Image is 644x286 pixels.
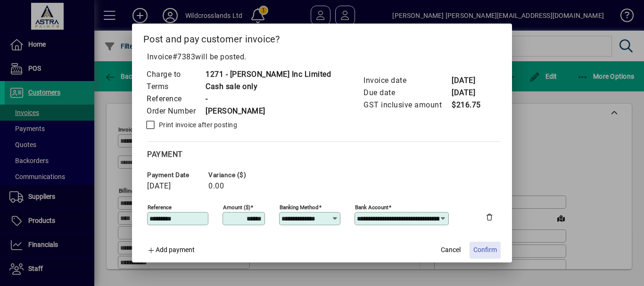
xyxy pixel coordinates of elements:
td: [PERSON_NAME] [205,105,331,117]
mat-label: Banking method [280,204,319,210]
td: Invoice date [363,74,451,87]
td: Cash sale only [205,81,331,93]
mat-label: Bank Account [355,204,388,210]
span: Payment date [147,172,204,179]
td: Due date [363,87,451,99]
label: Print invoice after posting [157,120,237,130]
mat-label: Amount ($) [223,204,250,210]
td: $216.75 [451,99,489,111]
span: Payment [147,150,183,159]
td: Order Number [146,105,205,117]
button: Confirm [470,242,501,259]
h2: Post and pay customer invoice? [132,24,512,51]
span: [DATE] [147,182,171,190]
button: Add payment [143,242,198,259]
td: Charge to [146,68,205,81]
td: [DATE] [451,74,489,87]
span: Add payment [156,246,195,253]
span: Confirm [473,245,497,255]
button: Cancel [436,242,466,259]
span: Cancel [441,245,461,255]
span: #7383 [173,52,196,61]
td: [DATE] [451,87,489,99]
span: Variance ($) [208,172,265,179]
td: Reference [146,93,205,105]
td: 1271 - [PERSON_NAME] Inc Limited [205,68,331,81]
td: - [205,93,331,105]
td: Terms [146,81,205,93]
td: GST inclusive amount [363,99,451,111]
mat-label: Reference [148,204,172,210]
p: Invoice will be posted . [143,51,501,63]
span: 0.00 [208,182,224,190]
